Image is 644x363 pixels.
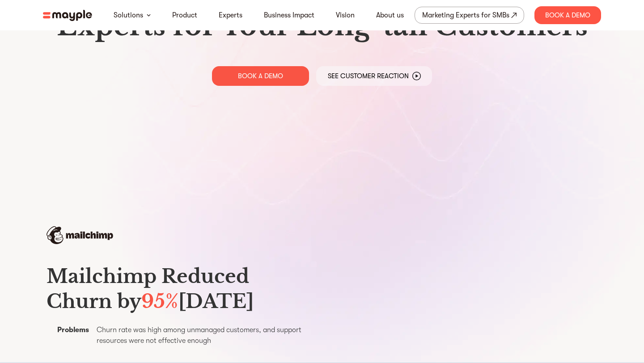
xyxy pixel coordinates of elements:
div: Book A Demo [534,6,601,24]
h3: Mailchimp Reduced Churn by [DATE] [47,264,317,314]
p: Problems [57,325,93,335]
a: About us [376,10,404,21]
span: 95% [141,290,178,313]
a: Product [172,10,197,21]
p: Churn rate was high among unmanaged customers, and support resources were not effective enough [97,325,317,346]
p: BOOK A DEMO [238,72,283,80]
a: Vision [336,10,355,21]
a: Experts [219,10,242,21]
p: See Customer Reaction [328,72,409,80]
div: Marketing Experts for SMBs [422,9,509,21]
img: arrow-down [147,14,151,17]
a: See Customer Reaction [316,66,432,86]
img: mayple-logo [43,10,92,21]
img: mailchimp-logo [47,226,113,244]
a: Business Impact [264,10,314,21]
a: Marketing Experts for SMBs [415,7,524,24]
a: Solutions [114,10,143,21]
a: BOOK A DEMO [212,66,309,86]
